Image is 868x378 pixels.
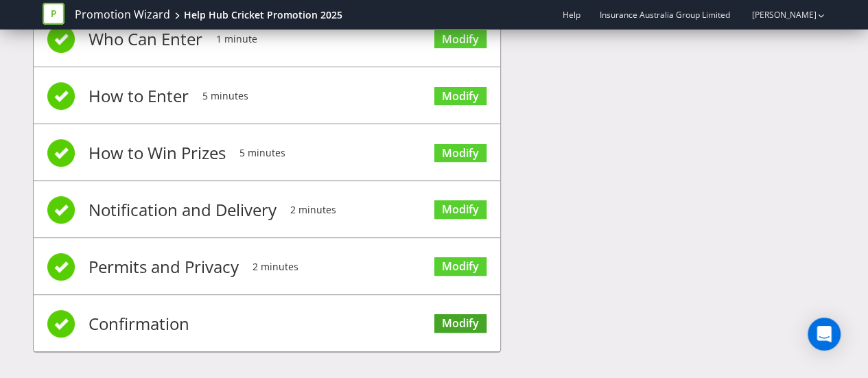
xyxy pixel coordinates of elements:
[75,7,170,23] a: Promotion Wizard
[599,9,729,21] span: Insurance Australia Group Limited
[434,200,486,219] a: Modify
[434,144,486,163] a: Modify
[808,318,841,351] div: Open Intercom Messenger
[562,9,580,21] a: Help
[89,126,226,180] span: How to Win Prizes
[434,87,486,106] a: Modify
[89,69,189,123] span: How to Enter
[434,314,486,333] a: Modify
[434,257,486,276] a: Modify
[253,239,298,294] span: 2 minutes
[184,8,342,22] div: Help Hub Cricket Promotion 2025
[89,239,239,294] span: Permits and Privacy
[202,69,248,123] span: 5 minutes
[290,182,336,237] span: 2 minutes
[89,296,189,351] span: Confirmation
[89,182,277,237] span: Notification and Delivery
[239,126,285,180] span: 5 minutes
[738,9,816,21] a: [PERSON_NAME]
